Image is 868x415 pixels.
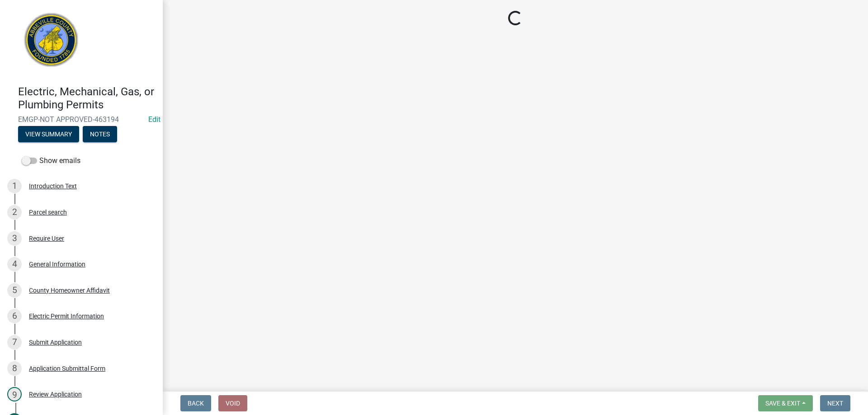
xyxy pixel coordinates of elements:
[18,9,85,76] img: Abbeville County, South Carolina
[18,115,145,124] span: EMGP-NOT APPROVED-463194
[827,400,843,407] span: Next
[765,400,800,407] span: Save & Exit
[18,85,156,112] h4: Electric, Mechanical, Gas, or Plumbing Permits
[7,179,22,193] div: 1
[218,395,247,411] button: Void
[188,400,204,407] span: Back
[7,231,22,246] div: 3
[29,339,82,345] div: Submit Application
[18,126,79,142] button: View Summary
[29,313,104,319] div: Electric Permit Information
[29,209,67,215] div: Parcel search
[758,395,813,411] button: Save & Exit
[7,257,22,271] div: 4
[83,126,117,142] button: Notes
[7,387,22,401] div: 9
[18,131,79,138] wm-modal-confirm: Summary
[29,287,110,294] div: County Homeowner Affidavit
[29,183,77,189] div: Introduction Text
[180,395,211,411] button: Back
[820,395,850,411] button: Next
[29,391,82,397] div: Review Application
[7,205,22,219] div: 2
[7,361,22,376] div: 8
[22,155,80,166] label: Show emails
[29,261,85,267] div: General Information
[29,235,64,242] div: Require User
[148,115,160,124] wm-modal-confirm: Edit Application Number
[83,131,117,138] wm-modal-confirm: Notes
[7,335,22,350] div: 7
[29,365,105,372] div: Application Submittal Form
[7,283,22,298] div: 5
[7,309,22,323] div: 6
[148,115,160,124] a: Edit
